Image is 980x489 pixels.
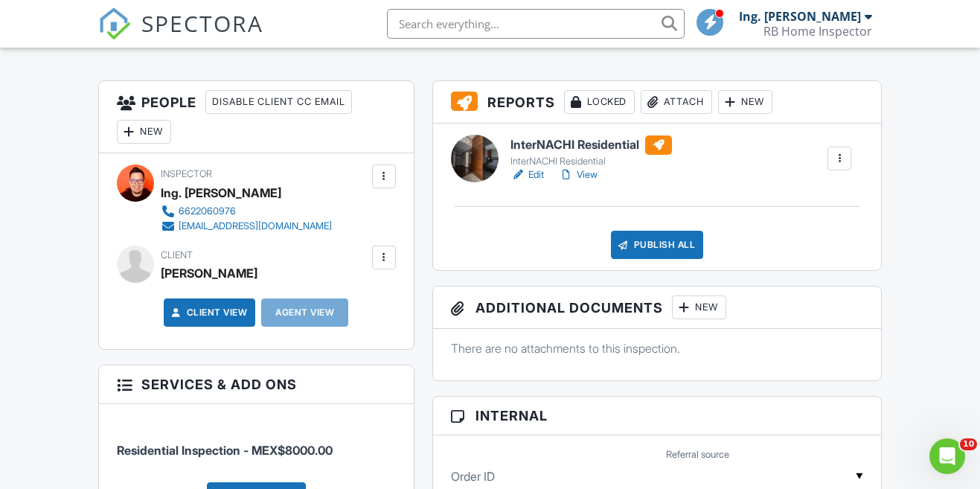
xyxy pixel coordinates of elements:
[564,90,635,114] div: Locked
[929,438,965,474] iframe: Intercom live chat
[161,182,281,204] div: Ing. [PERSON_NAME]
[205,90,352,114] div: Disable Client CC Email
[387,9,685,39] input: Search everything...
[960,438,977,450] span: 10
[672,295,726,319] div: New
[641,90,712,114] div: Attach
[161,219,332,234] a: [EMAIL_ADDRESS][DOMAIN_NAME]
[451,340,864,357] p: There are no attachments to this inspection.
[718,90,772,114] div: New
[117,415,396,470] li: Service: Residential Inspection
[179,205,236,217] div: 6622060976
[98,7,131,40] img: The Best Home Inspection Software - Spectora
[179,220,332,232] div: [EMAIL_ADDRESS][DOMAIN_NAME]
[117,120,171,144] div: New
[510,135,672,155] h6: InterNACHI Residential
[559,167,598,182] a: View
[510,167,544,182] a: Edit
[739,9,861,24] div: Ing. [PERSON_NAME]
[161,168,212,179] span: Inspector
[99,365,414,404] h3: Services & Add ons
[141,7,263,39] span: SPECTORA
[611,231,704,259] div: Publish All
[666,448,729,461] label: Referral source
[433,287,882,329] h3: Additional Documents
[433,81,882,124] h3: Reports
[763,24,872,39] div: RB Home Inspector
[98,20,263,51] a: SPECTORA
[510,135,672,168] a: InterNACHI Residential InterNACHI Residential
[161,262,257,284] div: [PERSON_NAME]
[161,204,332,219] a: 6622060976
[169,305,248,320] a: Client View
[433,397,882,435] h3: Internal
[451,468,495,485] label: Order ID
[510,156,672,167] div: InterNACHI Residential
[117,443,333,458] span: Residential Inspection - MEX$8000.00
[99,81,414,153] h3: People
[161,249,193,261] span: Client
